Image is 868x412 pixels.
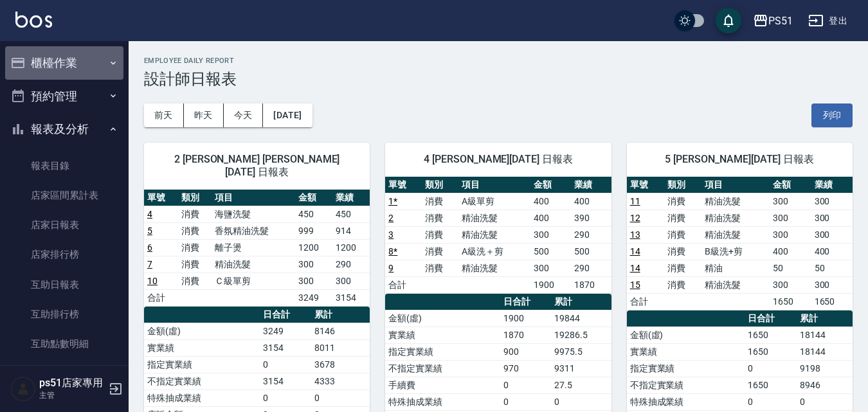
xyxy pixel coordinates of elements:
button: PS51 [748,8,798,34]
td: 27.5 [551,377,611,393]
td: 精油洗髮 [701,193,770,210]
td: 18144 [797,343,853,360]
td: 450 [332,206,370,222]
a: 3 [388,229,393,240]
td: 消費 [178,206,212,222]
a: 13 [630,229,640,240]
th: 累計 [551,294,611,310]
td: 300 [770,226,811,243]
button: 前天 [144,103,184,127]
a: 互助點數明細 [5,329,123,359]
td: 400 [770,243,811,260]
h5: ps51店家專用 [39,377,105,390]
th: 金額 [530,177,571,193]
td: 消費 [664,226,701,243]
td: 離子燙 [212,239,295,256]
th: 累計 [311,307,370,323]
button: save [716,8,741,33]
td: 消費 [178,273,212,289]
td: 0 [500,377,551,393]
td: 300 [295,273,332,289]
td: 9311 [551,360,611,377]
a: 12 [630,213,640,223]
td: 3154 [332,289,370,306]
th: 單號 [144,190,178,206]
th: 項目 [458,177,530,193]
td: 消費 [422,226,458,243]
img: Person [10,376,36,402]
td: 實業績 [385,327,500,343]
th: 項目 [212,190,295,206]
td: 消費 [664,276,701,293]
td: 0 [745,360,797,377]
td: A級單剪 [458,193,530,210]
td: 450 [295,206,332,222]
table: a dense table [144,190,370,307]
td: 特殊抽成業績 [385,393,500,410]
th: 類別 [178,190,212,206]
td: 金額(虛) [144,323,260,339]
td: 金額(虛) [627,327,745,343]
td: 消費 [178,256,212,273]
button: [DATE] [263,103,312,127]
td: 400 [571,193,611,210]
td: 消費 [664,243,701,260]
td: 精油洗髮 [458,226,530,243]
td: 300 [295,256,332,273]
td: 400 [530,193,571,210]
td: 精油洗髮 [701,210,770,226]
p: 主管 [39,390,105,401]
td: 1650 [745,377,797,393]
button: 報表及分析 [5,112,123,146]
td: 290 [571,260,611,276]
td: 消費 [422,210,458,226]
td: 消費 [664,260,701,276]
th: 業績 [332,190,370,206]
th: 單號 [627,177,664,193]
th: 累計 [797,310,853,327]
td: 海鹽洗髮 [212,206,295,222]
td: A級洗＋剪 [458,243,530,260]
table: a dense table [627,177,853,310]
td: 0 [500,393,551,410]
td: 1870 [571,276,611,293]
td: 970 [500,360,551,377]
td: 消費 [422,243,458,260]
th: 業績 [811,177,853,193]
th: 項目 [701,177,770,193]
td: 19844 [551,310,611,327]
td: 400 [811,243,853,260]
td: 合計 [385,276,422,293]
td: 消費 [178,222,212,239]
span: 4 [PERSON_NAME][DATE] 日報表 [401,153,595,166]
a: 4 [147,209,152,219]
td: 300 [811,226,853,243]
td: 4333 [311,373,370,390]
td: 1650 [745,327,797,343]
td: 特殊抽成業績 [144,390,260,406]
a: 9 [388,263,393,273]
td: 300 [811,193,853,210]
td: 合計 [627,293,664,310]
td: 0 [311,390,370,406]
td: 0 [551,393,611,410]
h2: Employee Daily Report [144,57,853,65]
td: 400 [530,210,571,226]
td: 3249 [260,323,311,339]
td: 精油洗髮 [701,276,770,293]
td: 914 [332,222,370,239]
table: a dense table [385,177,611,294]
td: 特殊抽成業績 [627,393,745,410]
a: 5 [147,226,152,236]
td: 8946 [797,377,853,393]
td: 精油 [701,260,770,276]
td: 300 [332,273,370,289]
td: 消費 [178,239,212,256]
td: 9975.5 [551,343,611,360]
td: 1200 [332,239,370,256]
td: 300 [811,210,853,226]
td: 999 [295,222,332,239]
th: 單號 [385,177,422,193]
th: 日合計 [745,310,797,327]
td: 精油洗髮 [701,226,770,243]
